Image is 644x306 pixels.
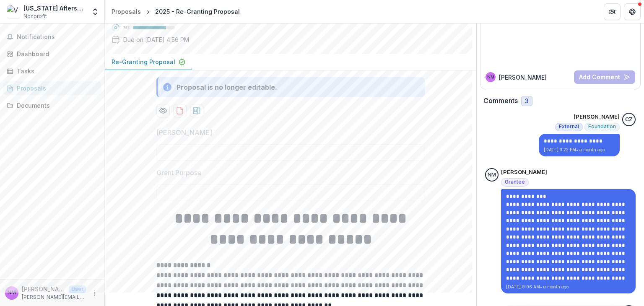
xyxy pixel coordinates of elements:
[123,35,189,44] p: Due on [DATE] 4:56 PM
[17,84,94,93] div: Proposals
[23,13,47,20] span: Nonprofit
[624,3,641,20] button: Get Help
[559,124,579,130] span: External
[3,99,101,112] a: Documents
[3,30,101,44] button: Notifications
[112,57,175,66] p: Re-Granting Proposal
[173,104,187,117] button: download-proposal
[23,4,86,13] div: [US_STATE] Afterschool
[108,5,243,18] nav: breadcrumb
[7,5,20,18] img: Vermont Afterschool
[156,127,212,137] p: [PERSON_NAME]
[22,293,86,301] p: [PERSON_NAME][EMAIL_ADDRESS][DOMAIN_NAME]
[17,34,98,41] span: Notifications
[69,285,86,293] p: User
[89,3,101,20] button: Open entity switcher
[3,81,101,95] a: Proposals
[487,75,494,79] div: Nicole Miller
[505,179,525,185] span: Grantee
[588,124,616,130] span: Foundation
[108,5,144,18] a: Proposals
[17,101,94,110] div: Documents
[156,168,202,178] p: Grant Purpose
[8,290,16,296] div: Nicole Miller
[501,168,547,176] p: [PERSON_NAME]
[22,285,65,293] p: [PERSON_NAME]
[483,97,518,105] h2: Comments
[3,47,101,61] a: Dashboard
[89,288,99,298] button: More
[155,7,240,16] div: 2025 - Re-Granting Proposal
[506,284,631,290] p: [DATE] 9:06 AM • a month ago
[112,7,141,16] div: Proposals
[574,113,620,121] p: [PERSON_NAME]
[604,3,621,20] button: Partners
[3,64,101,78] a: Tasks
[17,67,94,75] div: Tasks
[17,49,94,58] div: Dashboard
[190,104,203,117] button: download-proposal
[544,147,615,153] p: [DATE] 3:22 PM • a month ago
[488,172,496,178] div: Nicole Miller
[499,73,547,82] p: [PERSON_NAME]
[625,117,633,122] div: Christine Zachai
[525,98,529,105] span: 3
[177,82,277,92] div: Proposal is no longer editable.
[574,70,635,84] button: Add Comment
[156,104,170,117] button: Preview ce7570b1-cb19-41f0-8f44-c492d081029f-0.pdf
[123,25,130,31] p: 79 %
